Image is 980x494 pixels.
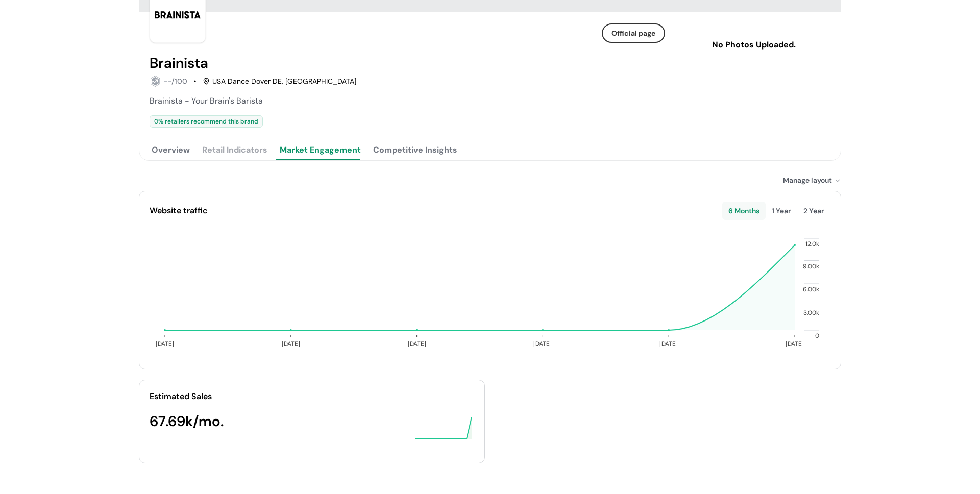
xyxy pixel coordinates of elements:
[694,39,814,51] p: No Photos Uploaded.
[150,205,722,217] div: Website traffic
[171,77,187,86] span: /100
[200,140,269,160] button: Retail Indicators
[815,332,819,340] text: 0
[803,262,819,270] text: 9.00k
[164,77,171,86] span: --
[150,95,263,106] span: Brainista - Your Brain's Barista
[783,175,841,186] div: Manage layout
[408,340,426,348] tspan: [DATE]
[150,140,192,160] button: Overview
[150,55,208,71] h2: Brainista
[797,202,830,220] div: 2 Year
[282,340,300,348] tspan: [DATE]
[278,140,363,160] button: Market Engagement
[150,411,409,432] div: 67.69k /mo.
[805,240,819,248] text: 12.0k
[659,340,678,348] tspan: [DATE]
[371,140,459,160] button: Competitive Insights
[150,115,263,128] div: 0 % retailers recommend this brand
[203,76,356,87] div: USA Dance Dover DE, [GEOGRAPHIC_DATA]
[533,340,552,348] tspan: [DATE]
[602,23,665,43] button: Official page
[766,202,797,220] div: 1 Year
[803,285,819,293] text: 6.00k
[803,309,819,317] text: 3.00k
[786,340,804,348] tspan: [DATE]
[156,340,174,348] tspan: [DATE]
[722,202,766,220] div: 6 Months
[150,390,474,403] div: Estimated Sales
